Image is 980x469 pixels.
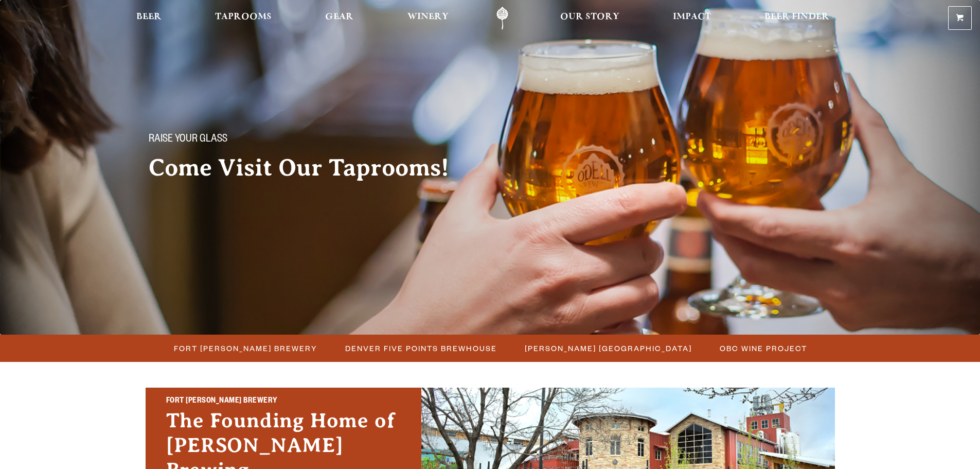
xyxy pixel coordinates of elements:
[325,13,353,21] span: Gear
[174,341,317,356] span: Fort [PERSON_NAME] Brewery
[215,13,272,21] span: Taprooms
[401,7,455,30] a: Winery
[166,395,401,408] h2: Fort [PERSON_NAME] Brewery
[764,13,829,21] span: Beer Finder
[519,341,697,356] a: [PERSON_NAME] [GEOGRAPHIC_DATA]
[407,13,449,21] span: Winery
[673,13,711,21] span: Impact
[136,13,162,21] span: Beer
[208,7,278,30] a: Taprooms
[666,7,718,30] a: Impact
[483,7,522,30] a: Odell Home
[339,341,502,356] a: Denver Five Points Brewhouse
[318,7,360,30] a: Gear
[149,155,470,181] h2: Come Visit Our Taprooms!
[554,7,626,30] a: Our Story
[560,13,619,21] span: Our Story
[714,341,812,356] a: OBC Wine Project
[149,133,227,147] span: Raise your glass
[758,7,836,30] a: Beer Finder
[345,341,497,356] span: Denver Five Points Brewhouse
[130,7,168,30] a: Beer
[168,341,323,356] a: Fort [PERSON_NAME] Brewery
[525,341,692,356] span: [PERSON_NAME] [GEOGRAPHIC_DATA]
[720,341,807,356] span: OBC Wine Project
